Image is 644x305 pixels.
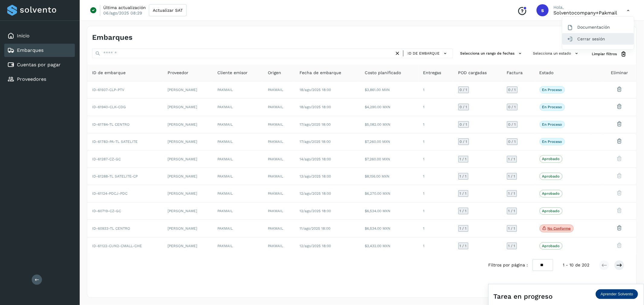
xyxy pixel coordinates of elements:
[562,33,634,45] div: Cerrar sesión
[17,47,43,53] a: Embarques
[4,29,75,42] div: Inicio
[17,76,46,82] a: Proveedores
[562,21,634,33] div: Documentación
[17,62,61,68] a: Cuentas por pagar
[4,58,75,71] div: Cuentas por pagar
[493,289,639,303] div: Tarea en progreso
[4,73,75,86] div: Proveedores
[4,44,75,57] div: Embarques
[601,292,633,297] p: Aprender Solvento
[17,33,30,39] a: Inicio
[596,289,638,299] div: Aprender Solvento
[493,291,553,301] span: Tarea en progreso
